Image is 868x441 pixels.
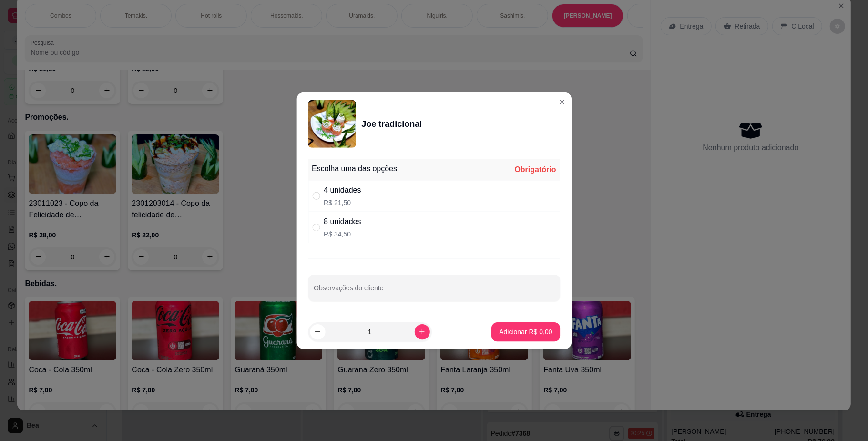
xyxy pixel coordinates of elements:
[324,229,361,239] p: R$ 34,50
[499,327,552,337] p: Adicionar R$ 0,00
[361,117,422,130] div: Joe tradicional
[324,184,361,195] div: 4 unidades
[491,322,560,341] button: Adicionar R$ 0,00
[554,94,570,109] button: Close
[310,324,325,339] button: decrease-product-quantity
[312,163,397,174] div: Escolha uma das opções
[324,215,361,227] div: 8 unidades
[324,197,361,207] p: R$ 21,50
[314,287,554,297] input: Observações do cliente
[414,324,429,339] button: increase-product-quantity
[515,164,556,175] div: Obrigatório
[308,100,356,147] img: product-image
